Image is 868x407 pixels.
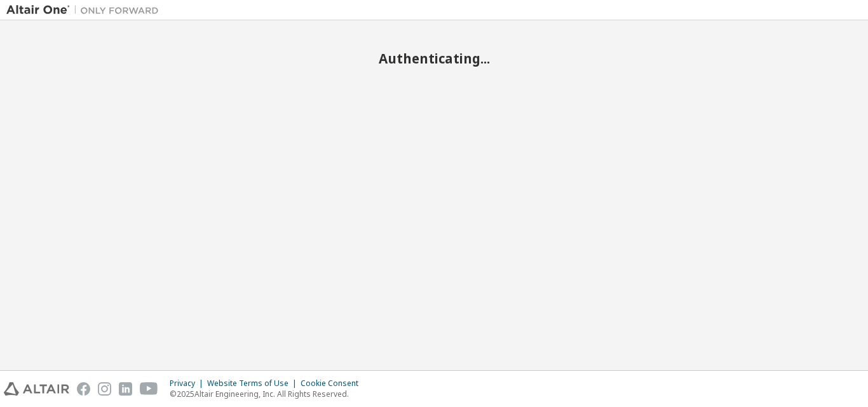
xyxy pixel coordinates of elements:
img: linkedin.svg [119,382,132,396]
div: Cookie Consent [301,378,366,389]
img: facebook.svg [77,382,90,396]
div: Website Terms of Use [207,378,301,389]
p: © 2025 Altair Engineering, Inc. All Rights Reserved. [170,389,366,399]
img: youtube.svg [140,382,158,396]
img: Altair One [6,4,165,17]
img: altair_logo.svg [4,382,69,396]
div: Privacy [170,378,207,389]
h2: Authenticating... [6,50,862,67]
img: instagram.svg [98,382,111,396]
